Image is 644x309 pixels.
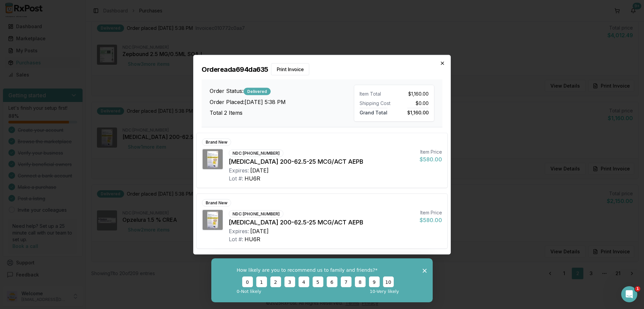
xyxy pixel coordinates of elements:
[250,227,269,235] div: [DATE]
[211,258,433,302] iframe: Survey from RxPost
[210,98,354,106] h3: Order Placed: [DATE] 5:38 PM
[229,166,249,174] div: Expires:
[203,210,223,230] img: Trelegy Ellipta 200-62.5-25 MCG/ACT AEPB
[202,63,442,75] h2: Order eada694da635
[229,217,414,227] div: [MEDICAL_DATA] 200-62.5-25 MCG/ACT AEPB
[229,235,243,243] div: Lot #:
[229,174,243,182] div: Lot #:
[210,87,354,95] h3: Order Status:
[408,90,429,97] span: $1,160.00
[250,166,269,174] div: [DATE]
[245,174,260,182] div: HU6R
[407,108,429,115] span: $1,160.00
[229,227,249,235] div: Expires:
[360,90,391,97] div: Item Total
[621,286,637,302] iframe: Intercom live chat
[229,157,414,166] div: [MEDICAL_DATA] 200-62.5-25 MCG/ACT AEPB
[202,199,231,206] div: Brand New
[420,148,442,155] div: Item Price
[635,286,640,292] span: 1
[229,149,283,157] div: NDC: [PHONE_NUMBER]
[360,100,391,106] div: Shipping Cost
[420,209,442,216] div: Item Price
[202,138,231,146] div: Brand New
[245,235,260,243] div: HU6R
[420,155,442,163] div: $580.00
[360,108,387,115] span: Grand Total
[203,149,223,169] img: Trelegy Ellipta 200-62.5-25 MCG/ACT AEPB
[397,100,429,106] div: $0.00
[210,109,354,117] h3: Total 2 Items
[229,210,283,217] div: NDC: [PHONE_NUMBER]
[244,88,271,95] div: Delivered
[271,63,310,75] button: Print Invoice
[420,216,442,224] div: $580.00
